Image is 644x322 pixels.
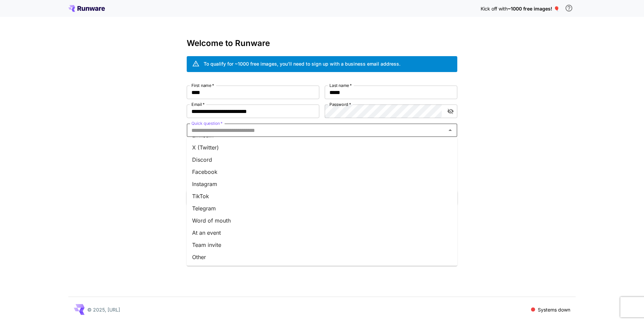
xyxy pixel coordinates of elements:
button: Close [445,125,455,135]
label: Password [329,101,351,107]
li: Discord [187,154,457,166]
li: X (Twitter) [187,141,457,154]
p: © 2025, [URL] [87,306,120,313]
h3: Welcome to Runware [187,39,457,48]
li: Facebook [187,166,457,178]
p: Systems down [538,306,570,313]
label: Quick question [191,120,223,126]
span: Kick off with [481,6,508,11]
li: TikTok [187,190,457,202]
li: At an event [187,227,457,239]
li: Telegram [187,202,457,214]
div: To qualify for ~1000 free images, you’ll need to sign up with a business email address. [204,60,400,67]
li: Team invite [187,239,457,251]
span: ~1000 free images! 🎈 [508,6,559,11]
label: Last name [329,83,352,88]
label: First name [191,83,214,88]
li: Other [187,251,457,263]
li: Instagram [187,178,457,190]
li: Word of mouth [187,214,457,227]
button: In order to qualify for free credit, you need to sign up with a business email address and click ... [562,1,576,15]
label: Email [191,101,205,107]
button: toggle password visibility [444,105,457,117]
